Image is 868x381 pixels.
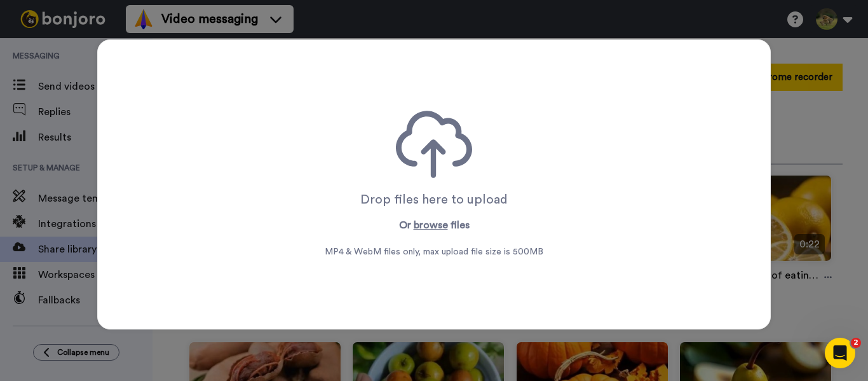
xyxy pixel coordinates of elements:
[360,191,508,209] div: Drop files here to upload
[851,338,861,348] span: 2
[399,218,470,233] p: Or files
[825,338,855,368] iframe: Intercom live chat
[325,246,543,258] span: MP4 & WebM files only, max upload file size is 500 MB
[414,218,448,233] button: browse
